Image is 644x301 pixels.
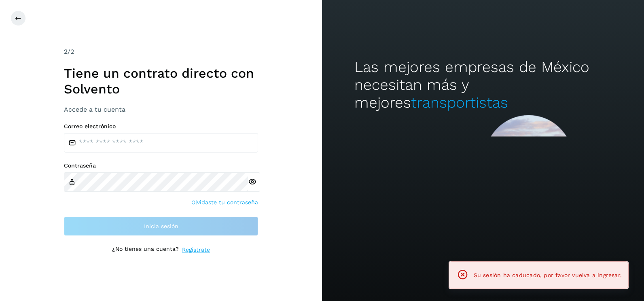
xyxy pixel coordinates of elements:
h3: Accede a tu cuenta [64,106,258,113]
span: 2 [64,48,68,55]
h1: Tiene un contrato directo con Solvento [64,66,258,97]
div: /2 [64,47,258,57]
span: Inicia sesión [144,223,178,229]
button: Inicia sesión [64,216,258,236]
span: Su sesión ha caducado, por favor vuelva a ingresar. [474,272,622,278]
h2: Las mejores empresas de México necesitan más y mejores [354,58,612,112]
p: ¿No tienes una cuenta? [112,246,179,254]
span: transportistas [411,94,508,111]
label: Contraseña [64,162,258,169]
a: Regístrate [182,246,210,254]
label: Correo electrónico [64,123,258,130]
a: Olvidaste tu contraseña [191,198,258,207]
